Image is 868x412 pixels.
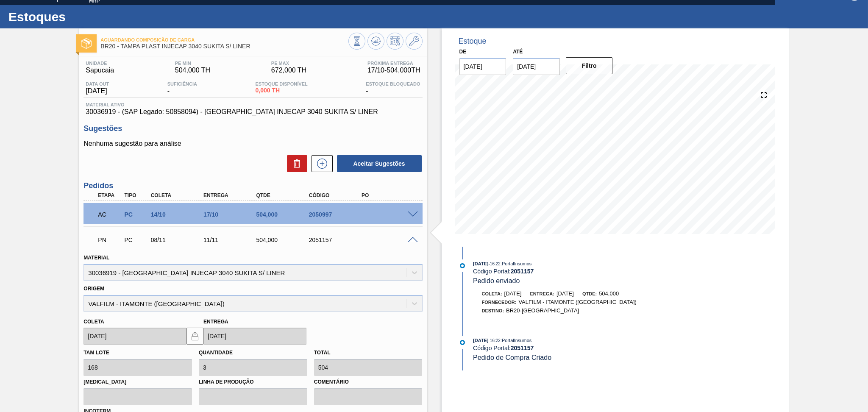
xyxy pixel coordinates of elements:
[83,181,422,190] h3: Pedidos
[122,237,150,243] div: Pedido de Compra
[149,192,208,198] div: Coleta
[199,376,307,388] label: Linha de Produção
[473,345,674,351] div: Código Portal:
[83,286,104,292] label: Origem
[122,192,150,198] div: Tipo
[96,231,123,249] div: Pedido em Negociação
[501,261,531,266] span: : PortalInsumos
[337,155,422,172] button: Aceitar Sugestões
[8,12,159,22] h1: Estoques
[254,211,313,218] div: 504,000
[100,37,348,42] span: Aguardando Composição de Carga
[149,237,208,243] div: 08/11/2025
[530,291,554,296] span: Entrega:
[459,49,467,55] label: De
[86,61,114,66] span: Unidade
[367,33,384,50] button: Atualizar Gráfico
[348,33,365,50] button: Visão Geral dos Estoques
[122,211,150,218] div: Pedido de Compra
[86,108,420,116] span: 30036919 - (SAP Legado: 50858094) - [GEOGRAPHIC_DATA] INJECAP 3040 SUKITA S/ LINER
[190,331,200,341] img: locked
[255,87,307,94] span: 0,000 TH
[175,67,210,74] span: 504,000 TH
[83,124,422,133] h3: Sugestões
[83,350,109,356] label: Tam lote
[83,140,422,148] p: Nenhuma sugestão para análise
[473,268,674,275] div: Código Portal:
[307,192,366,198] div: Código
[83,255,109,261] label: Material
[96,205,123,224] div: Aguardando Composição de Carga
[201,211,261,218] div: 17/10/2025
[556,290,574,297] span: [DATE]
[387,33,403,50] button: Programar Estoque
[254,192,313,198] div: Qtde
[307,237,366,243] div: 2051157
[482,291,502,296] span: Coleta:
[98,211,121,218] p: AC
[81,38,92,49] img: Ícone
[203,319,228,325] label: Entrega
[599,290,619,297] span: 504,000
[86,81,109,86] span: Data out
[333,154,423,173] div: Aceitar Sugestões
[96,192,123,198] div: Etapa
[473,277,520,284] span: Pedido enviado
[513,49,523,55] label: Até
[459,58,506,75] input: dd/mm/yyyy
[307,155,333,172] div: Nova sugestão
[473,354,551,361] span: Pedido de Compra Criado
[366,81,420,86] span: Estoque Bloqueado
[255,81,307,86] span: Estoque Disponível
[459,37,487,46] div: Estoque
[83,328,186,345] input: dd/mm/yyyy
[473,261,488,266] span: [DATE]
[518,299,637,305] span: VALFILM - ITAMONTE ([GEOGRAPHIC_DATA])
[86,67,114,74] span: Sapucaia
[367,67,420,74] span: 17/10 - 504,000 TH
[460,340,465,345] img: atual
[504,290,522,297] span: [DATE]
[254,237,313,243] div: 504,000
[83,376,192,388] label: [MEDICAL_DATA]
[506,307,579,314] span: BR20-[GEOGRAPHIC_DATA]
[460,263,465,268] img: atual
[165,81,199,95] div: -
[167,81,197,86] span: Suficiência
[489,338,501,343] span: - 16:22
[201,237,261,243] div: 11/11/2025
[203,328,306,345] input: dd/mm/yyyy
[364,81,422,95] div: -
[406,33,423,50] button: Ir ao Master Data / Geral
[482,308,504,313] span: Destino:
[489,262,501,266] span: - 16:22
[367,61,420,66] span: Próxima Entrega
[186,328,203,345] button: locked
[271,67,306,74] span: 672,000 TH
[482,300,517,305] span: Fornecedor:
[511,268,534,275] strong: 2051157
[511,345,534,351] strong: 2051157
[283,155,307,172] div: Excluir Sugestões
[175,61,210,66] span: PE MIN
[86,102,420,107] span: Material ativo
[566,57,613,74] button: Filtro
[199,350,233,356] label: Quantidade
[473,338,488,343] span: [DATE]
[501,338,531,343] span: : PortalInsumos
[86,87,109,95] span: [DATE]
[98,237,121,243] p: PN
[201,192,261,198] div: Entrega
[314,376,423,388] label: Comentário
[149,211,208,218] div: 14/10/2025
[582,291,597,296] span: Qtde:
[359,192,419,198] div: PO
[271,61,306,66] span: PE MAX
[513,58,560,75] input: dd/mm/yyyy
[100,43,348,50] span: BR20 - TAMPA PLAST INJECAP 3040 SUKITA S/ LINER
[314,350,331,356] label: Total
[83,319,104,325] label: Coleta
[307,211,366,218] div: 2050997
